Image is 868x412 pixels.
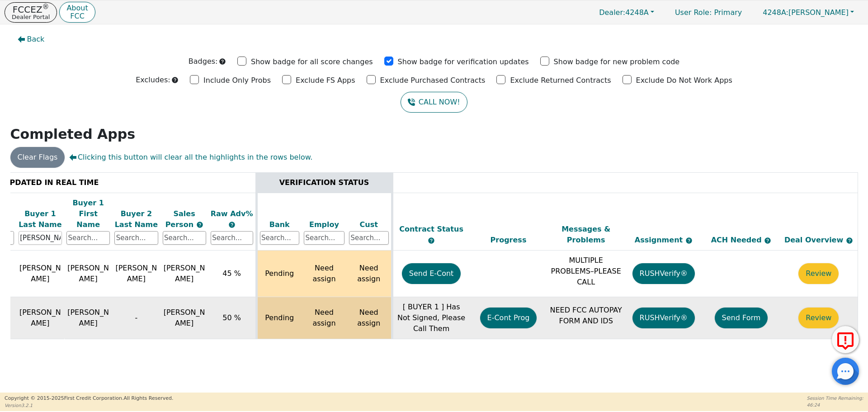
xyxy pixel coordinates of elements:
[64,251,112,297] td: [PERSON_NAME]
[302,251,347,297] td: Need assign
[114,208,158,230] div: Buyer 2 Last Name
[222,269,241,278] span: 45 %
[807,395,863,402] p: Session Time Remaining:
[260,219,300,230] div: Bank
[66,198,110,230] div: Buyer 1 First Name
[763,8,849,17] span: [PERSON_NAME]
[27,34,45,45] span: Back
[401,92,467,113] button: CALL NOW!
[164,308,205,327] span: [PERSON_NAME]
[784,236,853,244] span: Deal Overview
[549,305,623,327] p: NEED FCC AUTOPAY FORM AND IDS
[5,395,173,403] p: Copyright © 2015- 2025 First Credit Corporation.
[66,231,110,245] input: Search...
[19,231,62,245] input: Search...
[163,231,206,245] input: Search...
[304,231,344,245] input: Search...
[260,231,300,245] input: Search...
[59,2,95,23] button: AboutFCC
[302,297,347,339] td: Need assign
[711,236,764,244] span: ACH Needed
[222,313,241,322] span: 50 %
[549,255,623,288] p: MULTIPLE PROBLEMS–PLEASE CALL
[12,14,50,20] p: Dealer Portal
[203,75,271,86] p: Include Only Probs
[189,56,218,67] p: Badges:
[599,8,625,17] span: Dealer:
[112,297,160,339] td: -
[753,5,863,19] button: 4248A:[PERSON_NAME]
[402,263,461,284] button: Send E-Cont
[380,75,486,86] p: Exclude Purchased Contracts
[599,8,649,17] span: 4248A
[112,251,160,297] td: [PERSON_NAME]
[304,219,344,230] div: Employ
[16,251,64,297] td: [PERSON_NAME]
[399,225,463,233] span: Contract Status
[635,236,685,244] span: Assignment
[123,395,173,401] span: All Rights Reserved.
[10,147,65,168] button: Clear Flags
[480,308,537,328] button: E-Cont Prog
[666,4,751,21] a: User Role: Primary
[392,297,470,339] td: [ BUYER 1 ] Has Not Signed, Please Call Them
[807,402,863,408] p: 46:24
[256,251,302,297] td: Pending
[10,126,136,142] strong: Completed Apps
[296,75,355,86] p: Exclude FS Apps
[632,263,695,284] button: RUSHVerify®
[12,5,50,14] p: FCCEZ
[554,57,680,67] p: Show badge for new problem code
[510,75,611,86] p: Exclude Returned Contracts
[114,231,158,245] input: Search...
[211,209,253,218] span: Raw Adv%
[675,8,712,17] span: User Role :
[66,5,88,12] p: About
[798,308,839,328] button: Review
[69,152,312,163] span: Clicking this button will clear all the highlights in the rows below.
[666,4,751,21] p: Primary
[16,297,64,339] td: [PERSON_NAME]
[715,308,768,328] button: Send Form
[10,29,52,50] button: Back
[66,13,88,20] p: FCC
[636,75,732,86] p: Exclude Do Not Work Apps
[5,402,173,409] p: Version 3.2.1
[260,177,389,188] div: VERIFICATION STATUS
[798,263,839,284] button: Review
[349,231,389,245] input: Search...
[832,326,859,353] button: Report Error to FCC
[549,224,623,246] div: Messages & Problems
[164,264,205,283] span: [PERSON_NAME]
[347,251,392,297] td: Need assign
[256,297,302,339] td: Pending
[763,8,788,17] span: 4248A:
[251,57,373,67] p: Show badge for all score changes
[590,5,664,19] button: Dealer:4248A
[398,57,529,67] p: Show badge for verification updates
[347,297,392,339] td: Need assign
[472,235,545,246] div: Progress
[136,75,170,85] p: Excludes:
[5,2,57,23] button: FCCEZ®Dealer Portal
[64,297,112,339] td: [PERSON_NAME]
[349,219,389,230] div: Cust
[632,308,695,328] button: RUSHVerify®
[19,208,62,230] div: Buyer 1 Last Name
[211,231,253,245] input: Search...
[42,3,49,11] sup: ®
[165,209,196,229] span: Sales Person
